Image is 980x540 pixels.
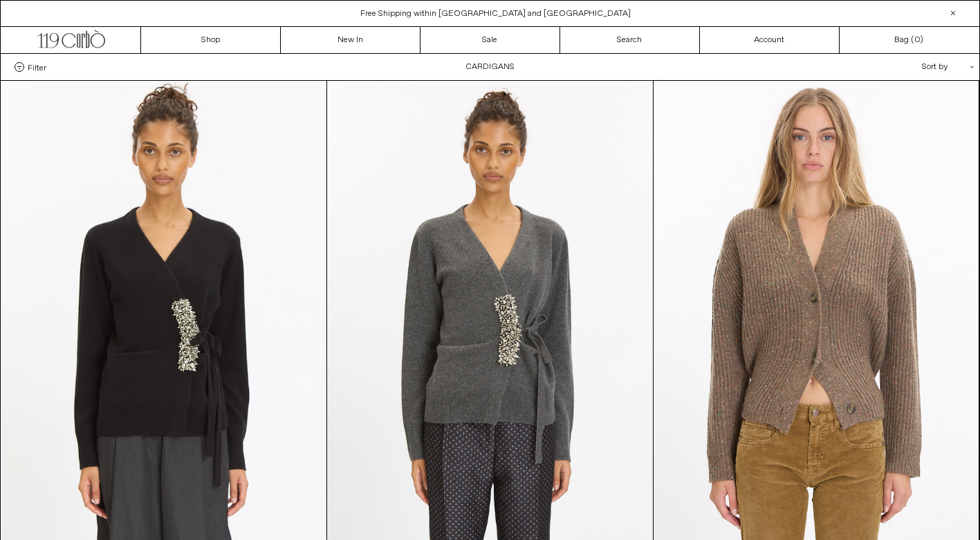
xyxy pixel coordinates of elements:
a: New In [281,27,420,53]
a: Account [700,27,840,53]
div: Sort by [841,54,965,80]
a: Sale [420,27,560,53]
a: Bag () [840,27,979,53]
a: Search [560,27,700,53]
span: ) [914,34,923,46]
a: Free Shipping within [GEOGRAPHIC_DATA] and [GEOGRAPHIC_DATA] [360,8,631,19]
span: 0 [914,35,920,46]
a: Shop [141,27,281,53]
span: Filter [28,62,46,72]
